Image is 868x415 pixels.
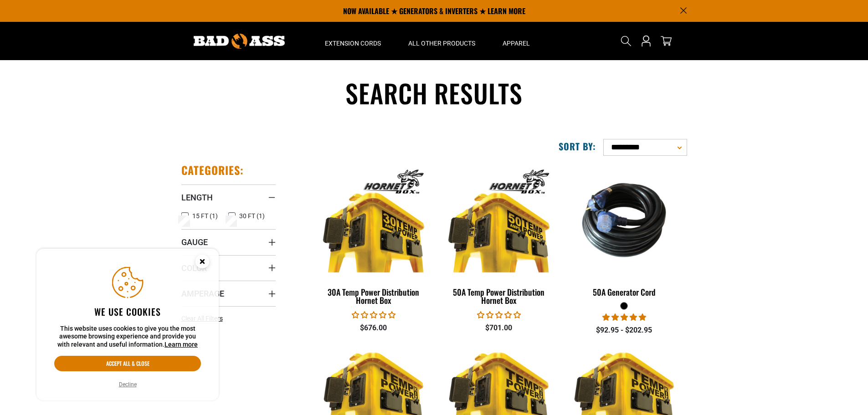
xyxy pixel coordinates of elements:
summary: Amperage [181,281,276,306]
img: 50A Generator Cord [567,168,682,272]
summary: Color [181,255,276,281]
span: 0.00 stars [352,311,395,319]
summary: Length [181,184,276,210]
p: This website uses cookies to give you the most awesome browsing experience and provide you with r... [54,325,201,349]
button: Decline [116,380,139,389]
aside: Cookie Consent [36,249,219,401]
div: $92.95 - $202.95 [568,325,680,336]
summary: Search [619,34,633,48]
summary: Gauge [181,229,276,255]
a: 50A Temp Power Distribution Hornet Box 50A Temp Power Distribution Hornet Box [443,163,555,310]
summary: All Other Products [395,22,489,60]
div: 50A Temp Power Distribution Hornet Box [443,288,555,304]
img: 30A Temp Power Distribution Hornet Box [316,168,431,272]
div: 50A Generator Cord [568,288,680,296]
img: Bad Ass Extension Cords [194,34,285,49]
span: Gauge [181,237,208,247]
div: $701.00 [443,323,555,333]
label: Sort by: [559,140,596,152]
span: 5.00 stars [602,313,646,322]
summary: Extension Cords [311,22,395,60]
span: 30 FT (1) [239,213,265,219]
span: 15 FT (1) [192,213,218,219]
h1: Search results [181,77,687,110]
button: Accept all & close [54,356,201,371]
img: 50A Temp Power Distribution Hornet Box [442,168,556,272]
span: Apparel [503,39,530,47]
span: Extension Cords [325,39,381,47]
div: 30A Temp Power Distribution Hornet Box [318,288,430,304]
div: $676.00 [318,323,430,333]
span: All Other Products [408,39,475,47]
a: Learn more [164,341,198,348]
summary: Apparel [489,22,544,60]
h2: Categories: [181,163,244,177]
a: 50A Generator Cord 50A Generator Cord [568,163,680,302]
span: 0.00 stars [477,311,521,319]
h2: We use cookies [54,306,201,318]
a: 30A Temp Power Distribution Hornet Box 30A Temp Power Distribution Hornet Box [318,163,430,310]
span: Length [181,192,213,203]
